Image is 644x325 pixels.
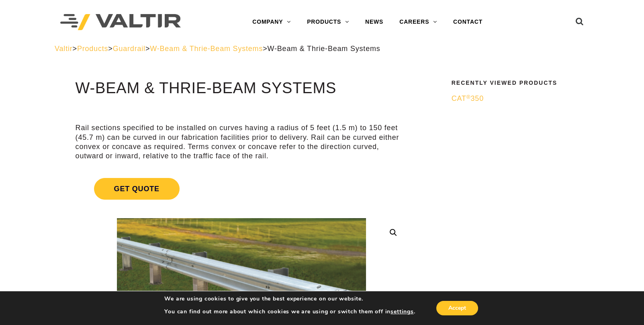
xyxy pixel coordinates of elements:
[76,80,408,97] h1: W-Beam & Thrie-Beam Systems
[55,44,589,53] div: > > > >
[150,45,263,53] a: W-Beam & Thrie-Beam Systems
[164,295,415,303] p: We are using cookies to give you the best experience on our website.
[268,45,380,53] span: W-Beam & Thrie-Beam Systems
[244,14,299,30] a: COMPANY
[76,168,408,209] a: Get Quote
[60,14,181,31] img: Valtir
[391,14,445,30] a: CAREERS
[452,80,585,86] h2: Recently Viewed Products
[445,14,491,30] a: CONTACT
[436,301,478,315] button: Accept
[357,14,391,30] a: NEWS
[299,14,357,30] a: PRODUCTS
[55,45,72,53] a: Valtir
[77,45,108,53] a: Products
[113,45,145,53] a: Guardrail
[76,123,408,161] p: Rail sections specified to be installed on curves having a radius of 5 feet (1.5 m) to 150 feet (...
[466,94,471,100] sup: ®
[390,308,413,315] button: settings
[452,94,484,102] span: CAT 350
[164,308,415,315] p: You can find out more about which cookies we are using or switch them off in .
[452,94,585,103] a: CAT®350
[94,178,180,200] span: Get Quote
